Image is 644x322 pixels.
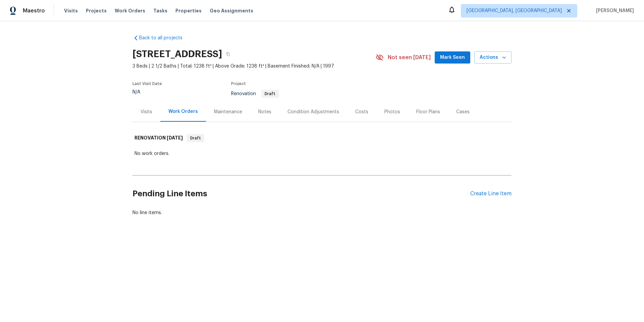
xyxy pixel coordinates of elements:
span: Last Visit Date [132,82,162,86]
button: Copy Address [222,48,234,60]
span: Properties [175,7,202,14]
h2: Pending Line Items [132,178,470,209]
div: Floor Plans [416,109,440,115]
div: RENOVATION [DATE]Draft [132,127,512,149]
span: Draft [187,135,204,142]
a: Back to all projects [132,35,197,41]
span: [GEOGRAPHIC_DATA], [GEOGRAPHIC_DATA] [467,7,562,14]
span: Maestro [23,7,45,14]
div: Work Orders [168,108,198,115]
div: Create Line Item [470,191,512,197]
div: N/A [132,90,162,94]
button: Mark Seen [435,51,470,64]
span: [DATE] [167,135,183,140]
span: [PERSON_NAME] [593,7,634,14]
span: 3 Beds | 2 1/2 Baths | Total: 1238 ft² | Above Grade: 1238 ft² | Basement Finished: N/A | 1997 [132,63,376,70]
div: No work orders. [135,150,509,157]
div: Visits [141,109,152,115]
span: Actions [480,53,506,62]
span: Tasks [153,8,167,13]
div: Costs [355,109,368,115]
span: Geo Assignments [210,7,253,14]
span: Not seen [DATE] [388,54,431,61]
h6: RENOVATION [135,134,183,142]
h2: [STREET_ADDRESS] [132,51,222,57]
div: Cases [456,109,470,115]
div: Maintenance [214,109,242,115]
span: Visits [64,7,78,14]
span: Work Orders [115,7,145,14]
div: Notes [258,109,271,115]
div: Condition Adjustments [287,109,339,115]
div: No line items. [132,209,512,216]
div: Photos [384,109,400,115]
span: Projects [86,7,107,14]
span: Mark Seen [440,53,465,62]
span: Renovation [231,91,279,96]
button: Actions [474,51,512,64]
span: Project [231,82,246,86]
span: Draft [262,92,278,96]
